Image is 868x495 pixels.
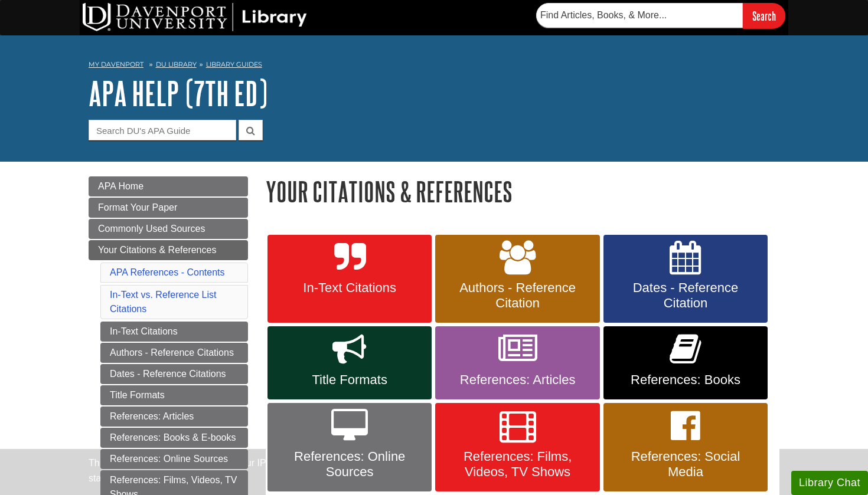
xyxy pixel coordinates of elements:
input: Search [743,3,785,28]
a: Authors - Reference Citations [100,343,248,363]
a: My Davenport [89,60,143,70]
a: Dates - Reference Citations [100,364,248,384]
a: APA Help (7th Ed) [89,75,267,112]
span: Authors - Reference Citation [444,280,590,311]
a: References: Articles [100,407,248,427]
a: Commonly Used Sources [89,219,248,239]
a: Dates - Reference Citation [603,235,768,323]
span: References: Online Sources [276,449,423,480]
a: In-Text vs. Reference List Citations [110,290,217,314]
a: Library Guides [206,60,262,68]
a: APA Home [89,176,248,196]
span: Title Formats [276,372,423,388]
nav: breadcrumb [89,57,779,76]
a: References: Films, Videos, TV Shows [435,403,599,491]
a: Title Formats [100,385,248,405]
a: Your Citations & References [89,240,248,260]
a: References: Social Media [603,403,768,491]
a: Title Formats [267,326,432,399]
span: References: Books [612,372,759,388]
span: Dates - Reference Citation [612,280,759,311]
img: DU Library [83,3,307,31]
a: References: Books & E-books [100,428,248,448]
a: References: Books [603,326,768,399]
a: References: Online Sources [100,449,248,469]
span: References: Social Media [612,449,759,480]
a: Authors - Reference Citation [435,235,599,323]
span: Commonly Used Sources [98,224,205,234]
span: Format Your Paper [98,202,177,212]
input: Find Articles, Books, & More... [536,3,743,28]
span: Your Citations & References [98,245,216,255]
a: In-Text Citations [100,322,248,342]
span: In-Text Citations [276,280,423,296]
form: Searches DU Library's articles, books, and more [536,3,785,28]
a: APA References - Contents [110,267,224,277]
a: References: Articles [435,326,599,399]
h1: Your Citations & References [266,176,779,206]
span: APA Home [98,181,143,191]
span: References: Articles [444,372,590,388]
a: DU Library [156,60,197,68]
a: Format Your Paper [89,198,248,218]
input: Search DU's APA Guide [89,120,236,140]
a: References: Online Sources [267,403,432,491]
span: References: Films, Videos, TV Shows [444,449,590,480]
button: Library Chat [791,471,868,495]
a: In-Text Citations [267,235,432,323]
